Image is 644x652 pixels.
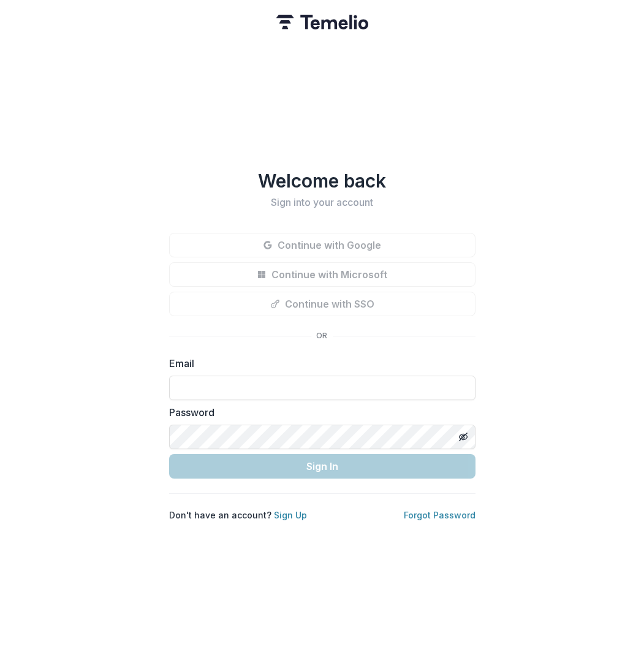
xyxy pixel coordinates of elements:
a: Forgot Password [404,510,475,520]
p: Don't have an account? [169,509,307,521]
h2: Sign into your account [169,197,475,208]
button: Sign In [169,454,475,479]
a: Sign Up [274,510,307,520]
h1: Welcome back [169,170,475,192]
button: Toggle password visibility [453,427,473,447]
button: Continue with SSO [169,292,475,316]
label: Email [169,356,468,371]
label: Password [169,405,468,420]
button: Continue with Google [169,233,475,257]
img: Temelio [276,15,368,29]
button: Continue with Microsoft [169,262,475,287]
